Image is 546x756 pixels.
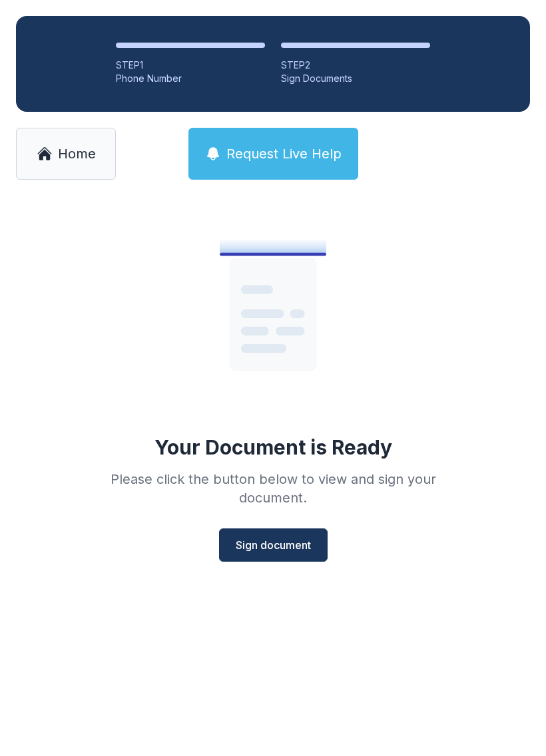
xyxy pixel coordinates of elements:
div: Your Document is Ready [154,435,392,459]
div: Sign Documents [281,72,430,85]
span: Home [58,144,96,163]
div: STEP 2 [281,59,430,72]
div: STEP 1 [116,59,265,72]
span: Request Live Help [226,144,342,163]
div: Please click the button below to view and sign your document. [81,470,465,507]
span: Sign document [236,537,311,553]
div: Phone Number [116,72,265,85]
